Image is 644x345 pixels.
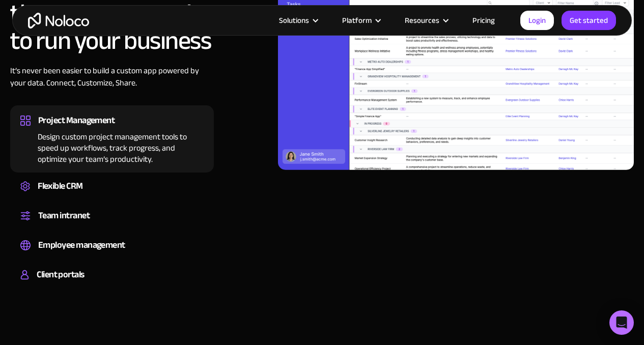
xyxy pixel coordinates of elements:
div: Platform [342,14,372,27]
a: Get started [562,11,616,30]
div: Build a secure, fully-branded, and personalized client portal that lets your customers self-serve. [20,282,204,285]
div: Design custom project management tools to speed up workflows, track progress, and optimize your t... [20,128,204,165]
div: Create a custom CRM that you can adapt to your business’s needs, centralize your workflows, and m... [20,194,204,197]
a: home [28,13,89,28]
div: Client portals [37,267,84,282]
div: Resources [405,14,439,27]
div: Team intranet [38,208,90,223]
div: Set up a central space for your team to collaborate, share information, and stay up to date on co... [20,223,204,226]
a: Login [520,11,554,30]
div: Solutions [266,14,329,27]
div: Flexible CRM [38,179,83,194]
div: Solutions [279,14,309,27]
div: Open Intercom Messenger [609,310,634,335]
div: Resources [392,14,460,27]
a: Pricing [460,14,508,27]
div: Employee management [38,238,125,253]
div: It’s never been easier to build a custom app powered by your data. Connect, Customize, Share. [10,65,214,104]
div: Platform [329,14,392,27]
div: Easily manage employee information, track performance, and handle HR tasks from a single platform. [20,253,204,256]
div: Project Management [38,113,115,128]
